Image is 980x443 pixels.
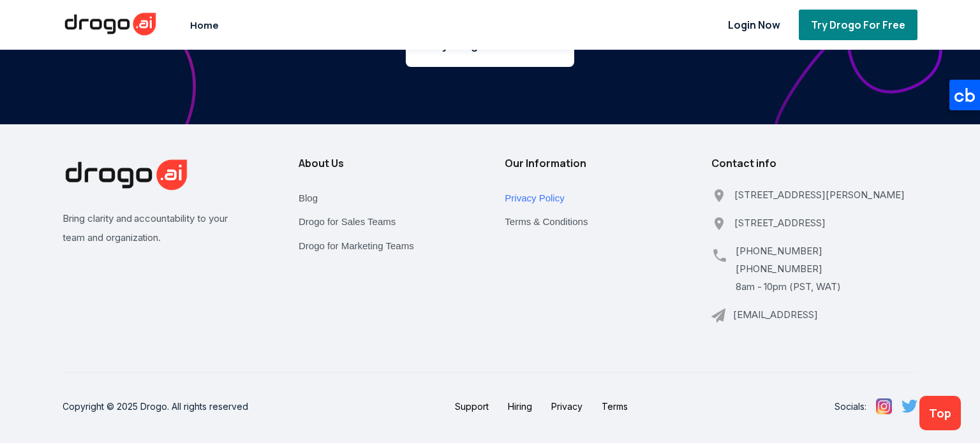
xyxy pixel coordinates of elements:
img: Drogo [63,10,158,38]
button: Try Drogo For Free [799,10,917,40]
span: Try Drogo For Free [808,18,908,32]
h4: Our Information [505,156,711,170]
button: lock iconLogin Now [709,10,783,40]
span: Socials: [835,401,866,412]
p: [STREET_ADDRESS][PERSON_NAME] [734,186,905,204]
p: [PHONE_NUMBER] [736,260,841,278]
a: Drogo for Sales Teams [299,210,396,234]
a: Hiring [508,401,532,412]
a: Drogo for Marketing Teams [299,234,414,258]
a: Home [187,11,222,39]
img: Twitter [902,400,917,413]
a: Privacy [551,401,583,412]
a: Terms [602,401,628,412]
p: Bring clarity and accountability to your team and organization. [63,209,235,247]
p: [EMAIL_ADDRESS] [733,306,819,324]
a: Support [455,401,489,412]
p: 8am - 10pm (PST, WAT) [736,278,841,296]
span: Login Now [725,18,783,32]
img: Instagram [876,398,892,414]
a: Terms & Conditions [505,210,588,234]
a: Blog [299,186,318,210]
img: lock icon [709,18,719,31]
p: [PHONE_NUMBER] [736,242,841,260]
img: Web App Creative [63,156,190,193]
button: Top [919,396,961,430]
h4: About Us [299,156,505,170]
h4: Contact info [711,156,917,170]
p: Copyright © 2025 Drogo. All rights reserved [63,401,248,412]
a: Privacy Policy [505,186,564,210]
p: [STREET_ADDRESS] [734,214,826,232]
